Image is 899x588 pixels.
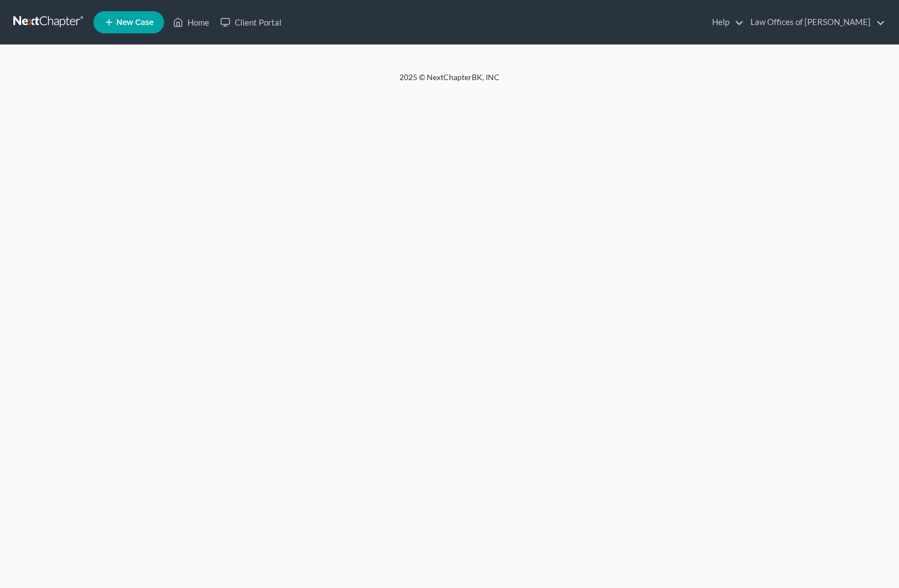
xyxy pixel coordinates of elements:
[707,12,744,32] a: Help
[215,12,287,32] a: Client Portal
[745,12,885,32] a: Law Offices of [PERSON_NAME]
[93,11,164,33] new-legal-case-button: New Case
[167,12,215,32] a: Home
[132,72,767,92] div: 2025 © NextChapterBK, INC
